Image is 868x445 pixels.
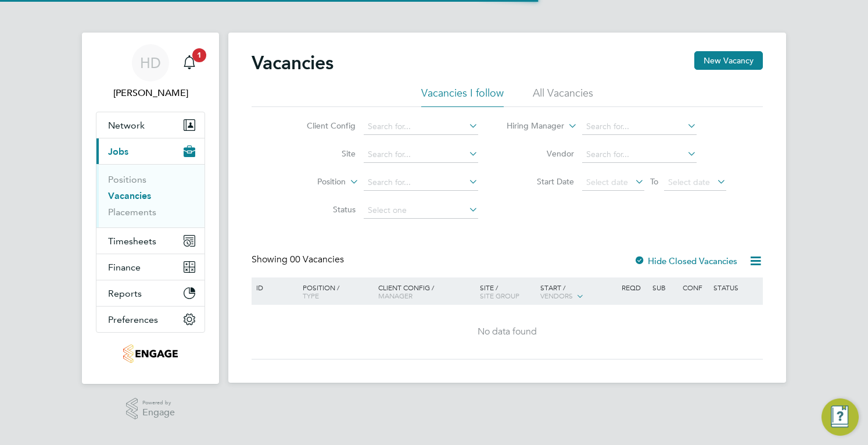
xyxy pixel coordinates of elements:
[96,307,205,332] button: Preferences
[668,177,710,187] span: Select date
[123,344,177,363] img: tribuildsolutions-logo-retina.png
[96,254,205,280] button: Finance
[303,291,319,300] span: Type
[480,291,519,300] span: Site Group
[634,255,737,266] label: Hide Closed Vacancies
[178,44,201,81] a: 1
[421,86,504,107] li: Vacancies I follow
[96,138,205,164] button: Jobs
[289,148,356,159] label: Site
[252,51,333,74] h2: Vacancies
[680,277,710,297] div: Conf
[378,291,413,300] span: Manager
[82,33,219,384] nav: Main navigation
[108,236,156,247] span: Timesheets
[364,175,478,191] input: Search for...
[619,277,649,297] div: Reqd
[96,164,205,227] div: Jobs
[108,207,156,218] a: Placements
[290,254,344,265] span: 00 Vacancies
[252,254,346,266] div: Showing
[647,174,662,189] span: To
[253,277,294,297] div: ID
[694,51,763,70] button: New Vacancy
[108,314,158,325] span: Preferences
[364,119,478,135] input: Search for...
[108,146,128,157] span: Jobs
[96,344,205,363] a: Go to home page
[289,120,356,131] label: Client Config
[582,119,697,135] input: Search for...
[192,48,206,62] span: 1
[108,288,142,299] span: Reports
[96,112,205,138] button: Network
[294,277,375,305] div: Position /
[822,398,859,436] button: Engage Resource Center
[96,86,205,100] span: Holly Dunnage
[375,277,477,305] div: Client Config /
[533,86,593,107] li: All Vacancies
[140,55,161,70] span: HD
[142,398,175,408] span: Powered by
[108,120,145,131] span: Network
[582,147,697,163] input: Search for...
[108,174,146,185] a: Positions
[540,291,573,300] span: Vendors
[96,44,205,100] a: HD[PERSON_NAME]
[537,277,619,307] div: Start /
[253,326,761,338] div: No data found
[142,408,175,418] span: Engage
[507,176,574,187] label: Start Date
[126,398,175,420] a: Powered byEngage
[650,277,680,297] div: Sub
[96,228,205,254] button: Timesheets
[108,190,151,201] a: Vacancies
[711,277,761,297] div: Status
[477,277,538,305] div: Site /
[108,262,141,273] span: Finance
[586,177,628,187] span: Select date
[364,147,478,163] input: Search for...
[279,176,346,188] label: Position
[497,120,564,132] label: Hiring Manager
[289,204,356,215] label: Status
[96,280,205,306] button: Reports
[507,148,574,159] label: Vendor
[364,202,478,219] input: Select one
